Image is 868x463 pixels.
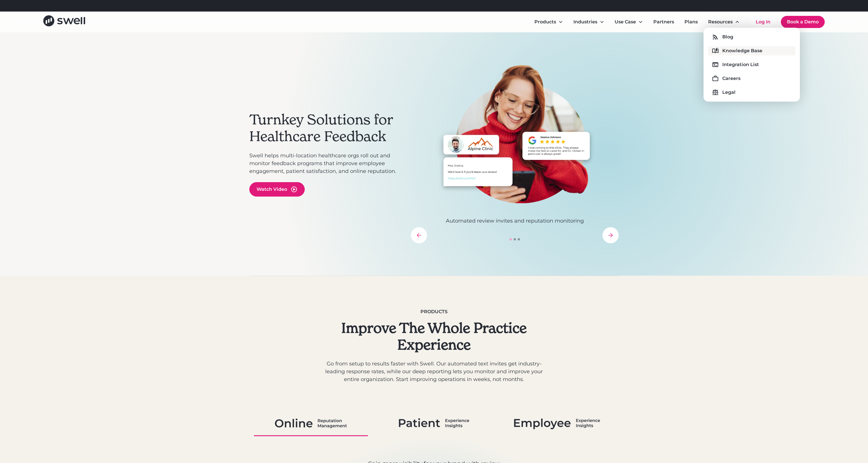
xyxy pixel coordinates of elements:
div: Show slide 1 of 3 [510,238,512,240]
div: Integration List [722,61,759,68]
div: Use Case [615,18,636,25]
div: Legal [722,89,736,96]
iframe: Chat Widget [766,401,868,463]
h2: Improve The Whole Practice Experience [323,320,545,353]
a: open lightbox [249,182,305,197]
div: Industries [573,18,597,25]
p: Go from setup to results faster with Swell. Our automated text invites get industry-leading respo... [323,360,545,383]
div: Resources [704,16,744,28]
div: Industries [569,16,609,28]
a: Knowledge Base [708,46,795,55]
a: Partners [649,16,679,28]
a: Plans [680,16,702,28]
div: Show slide 2 of 3 [514,238,516,240]
div: Careers [722,75,740,82]
div: previous slide [411,227,427,243]
div: Blog [722,33,733,40]
div: carousel [411,65,619,243]
div: next slide [603,227,619,243]
div: 1 of 3 [411,65,619,225]
a: Log In [750,16,776,28]
div: Show slide 3 of 3 [518,238,520,240]
div: Products [530,16,568,28]
div: Use Case [610,16,648,28]
a: Integration List [708,60,795,69]
div: Resources [708,18,733,25]
a: Careers [708,74,795,83]
div: Products [323,308,545,315]
a: Blog [708,32,795,42]
a: Legal [708,88,795,97]
div: Knowledge Base [722,47,762,54]
p: Swell helps multi-location healthcare orgs roll out and monitor feedback programs that improve em... [249,152,405,175]
div: Watch Video [257,186,287,193]
div: Products [534,18,556,25]
p: Automated review invites and reputation monitoring [411,217,619,225]
nav: Resources [704,28,800,102]
a: Book a Demo [781,16,825,28]
h2: Turnkey Solutions for Healthcare Feedback [249,111,405,145]
a: home [43,15,85,28]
